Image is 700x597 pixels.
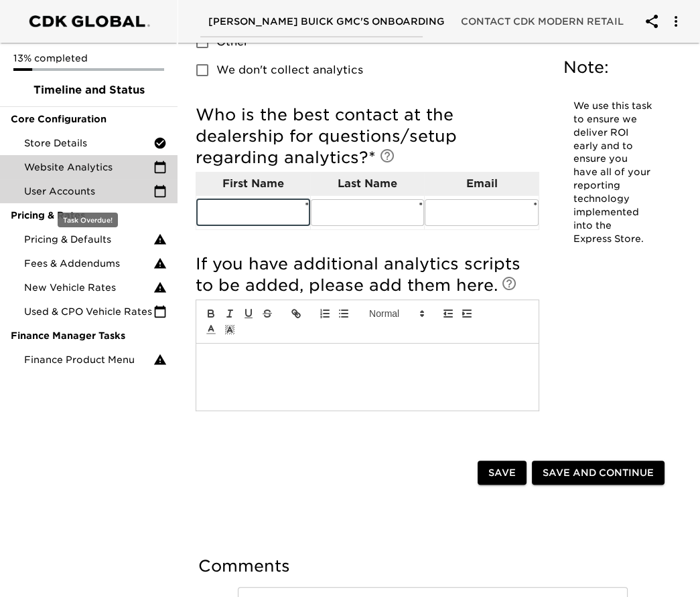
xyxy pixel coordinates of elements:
span: [PERSON_NAME] Buick GMC's Onboarding [208,13,445,30]
p: Email [425,176,539,192]
span: User Accounts [24,185,153,198]
button: Save and Continue [532,461,664,485]
span: Finance Manager Tasks [11,329,167,342]
span: Store Details [24,136,153,150]
span: Pricing & Rates [11,209,167,222]
button: Save [478,461,527,485]
button: account of current user [636,5,668,37]
span: Save and Continue [543,465,654,481]
h5: If you have additional analytics scripts to be added, please add them here. [196,253,539,296]
span: Website Analytics [24,160,153,174]
span: New Vehicle Rates [24,281,153,294]
h5: Note: [563,57,662,78]
span: Used & CPO Vehicle Rates [24,305,153,318]
span: Save [488,465,516,481]
span: We don't collect analytics [216,62,363,78]
h5: Comments [198,556,667,577]
span: Core Configuration [11,112,167,126]
span: Contact CDK Modern Retail [461,13,624,30]
h5: Who is the best contact at the dealership for questions/setup regarding analytics? [196,104,539,168]
span: Pricing & Defaults [24,233,153,246]
p: Last Name [311,176,425,192]
button: account of current user [660,5,692,37]
p: First Name [196,176,310,192]
p: 13% completed [13,51,164,65]
span: Timeline and Status [11,82,167,98]
span: Finance Product Menu [24,353,153,366]
span: Fees & Addendums [24,257,153,270]
p: We use this task to ensure we deliver ROI early and to ensure you have all of your reporting tech... [573,100,652,246]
